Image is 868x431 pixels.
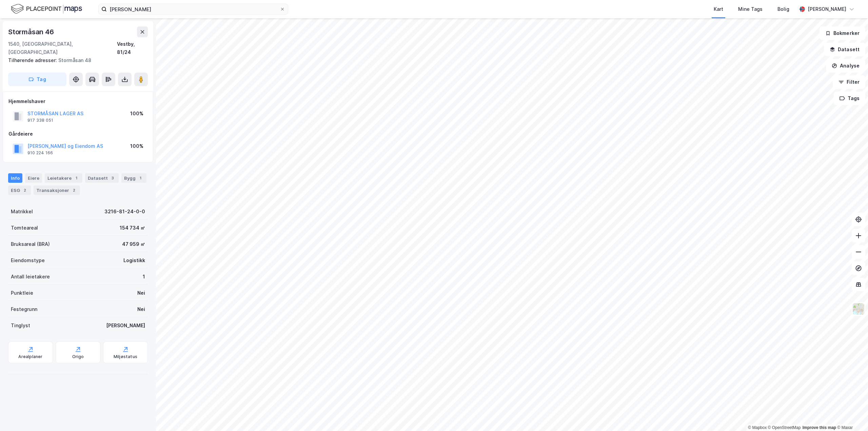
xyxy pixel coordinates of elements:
button: Analyse [826,59,865,73]
div: Arealplaner [18,354,42,359]
div: Info [8,173,22,183]
div: Stormåsan 48 [8,56,142,64]
div: 47 959 ㎡ [122,240,145,248]
div: 2 [21,187,28,194]
div: Matrikkel [11,208,33,216]
button: Filter [833,75,865,89]
a: OpenStreetMap [768,425,801,430]
div: Vestby, 81/24 [117,40,148,56]
div: [PERSON_NAME] [808,5,846,13]
div: 1 [73,175,80,181]
div: Eiere [25,173,42,183]
div: Tomteareal [11,224,38,232]
img: logo.f888ab2527a4732fd821a326f86c7f29.svg [11,3,82,15]
div: Nei [137,289,145,297]
div: Miljøstatus [114,354,137,359]
div: Leietakere [45,173,82,183]
div: 1540, [GEOGRAPHIC_DATA], [GEOGRAPHIC_DATA] [8,40,117,56]
div: [PERSON_NAME] [106,321,145,330]
div: Logistikk [123,256,145,265]
div: Mine Tags [738,5,763,13]
a: Improve this map [803,425,836,430]
button: Datasett [824,43,865,56]
div: Stormåsan 46 [8,26,55,37]
div: Gårdeiere [8,130,147,138]
div: Bygg [121,173,146,183]
div: Nei [137,305,145,313]
div: Hjemmelshaver [8,97,147,105]
div: 3216-81-24-0-0 [104,208,145,216]
div: Datasett [85,173,119,183]
div: Origo [72,354,84,359]
div: 1 [137,175,144,181]
input: Søk på adresse, matrikkel, gårdeiere, leietakere eller personer [107,4,280,14]
div: Transaksjoner [34,185,80,195]
button: Tags [834,92,865,105]
div: 100% [130,142,143,150]
div: ESG [8,185,31,195]
div: Kart [714,5,723,13]
div: 910 224 166 [27,150,53,156]
button: Tag [8,73,66,86]
button: Bokmerker [820,26,865,40]
div: Tinglyst [11,321,30,330]
div: Bolig [777,5,789,13]
a: Mapbox [748,425,767,430]
div: Eiendomstype [11,256,45,265]
div: Festegrunn [11,305,37,313]
div: 917 338 051 [27,118,53,123]
iframe: Chat Widget [834,398,868,431]
div: 2 [71,187,77,194]
div: 1 [143,273,145,281]
span: Tilhørende adresser: [8,57,58,63]
div: 3 [109,175,116,181]
div: 154 734 ㎡ [120,224,145,232]
div: Antall leietakere [11,273,50,281]
div: Punktleie [11,289,33,297]
img: Z [852,302,865,315]
div: Bruksareal (BRA) [11,240,50,248]
div: 100% [130,110,143,118]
